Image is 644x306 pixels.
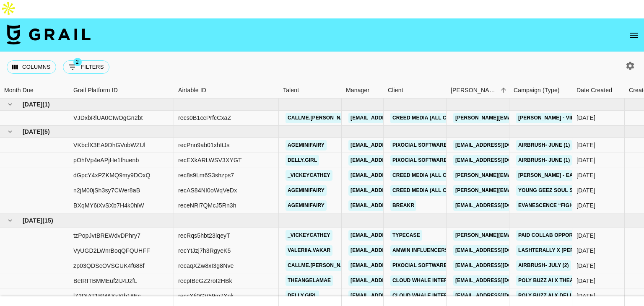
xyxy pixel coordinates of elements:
[348,275,442,286] a: [EMAIL_ADDRESS][DOMAIN_NAME]
[348,230,442,241] a: [EMAIL_ADDRESS][DOMAIN_NAME]
[286,113,356,123] a: callme.[PERSON_NAME]
[453,200,547,211] a: [EMAIL_ADDRESS][DOMAIN_NAME]
[178,277,232,285] div: recpIBeGZ2roI2HBk
[516,170,601,181] a: [PERSON_NAME] - Easy Lover
[69,82,174,99] div: Grail Platform ID
[286,140,327,150] a: ageminifairy
[453,155,547,166] a: [EMAIL_ADDRESS][DOMAIN_NAME]
[514,82,560,99] div: Campaign (Type)
[516,290,591,301] a: Poly buzz ai X Delly.girl
[572,82,625,99] div: Date Created
[23,216,42,225] span: [DATE]
[348,200,442,211] a: [EMAIL_ADDRESS][DOMAIN_NAME]
[73,114,143,122] div: VJDxbRlUA0CIwOgGn2bt
[576,231,595,240] div: 28/07/2025
[516,140,572,150] a: Airbrush- June (1)
[178,246,231,255] div: recYtJzj7h3RgyeK5
[509,82,572,99] div: Campaign (Type)
[390,113,478,123] a: Creed Media (All Campaigns)
[390,185,478,196] a: Creed Media (All Campaigns)
[23,127,42,136] span: [DATE]
[73,231,140,240] div: tzPopJvtBREWdvDPhry7
[451,82,498,99] div: [PERSON_NAME]
[178,186,237,194] div: recAS84NI0oWqVeDx
[453,113,590,123] a: [PERSON_NAME][EMAIL_ADDRESS][DOMAIN_NAME]
[286,170,332,181] a: _vickeycathey
[174,82,279,99] div: Airtable ID
[178,82,206,99] div: Airtable ID
[453,260,547,271] a: [EMAIL_ADDRESS][DOMAIN_NAME]
[390,245,450,256] a: AMWIN INFLUENCERS
[390,260,471,271] a: Pixocial Software Limited
[576,292,595,300] div: 10/07/2025
[42,216,53,225] span: ( 15 )
[576,186,595,194] div: 28/06/2025
[516,113,604,123] a: [PERSON_NAME] - Video Games
[42,127,50,136] span: ( 5 )
[286,290,319,301] a: delly.girl
[178,141,229,149] div: recPnn9ab01xhItJs
[576,156,595,164] div: 19/06/2025
[348,290,442,301] a: [EMAIL_ADDRESS][DOMAIN_NAME]
[390,290,517,301] a: Cloud Whale Interactive Technology LLC
[73,82,118,99] div: Grail Platform ID
[576,171,595,179] div: 25/06/2025
[286,230,332,241] a: _vickeycathey
[73,171,151,179] div: dGpcY4xPZKMQ9my9DOxQ
[4,99,16,110] button: hide children
[178,231,230,240] div: recRqs5hbt23lqeyT
[453,275,547,286] a: [EMAIL_ADDRESS][DOMAIN_NAME]
[63,60,109,74] button: Show filters
[390,155,471,166] a: Pixocial Software Limited
[348,245,442,256] a: [EMAIL_ADDRESS][DOMAIN_NAME]
[348,185,442,196] a: [EMAIL_ADDRESS][DOMAIN_NAME]
[42,100,50,109] span: ( 1 )
[283,82,299,99] div: Talent
[348,155,442,166] a: [EMAIL_ADDRESS][DOMAIN_NAME]
[73,141,145,149] div: VKbcfX3EA9DhGVobWZUl
[286,260,356,271] a: callme.[PERSON_NAME]
[348,260,442,271] a: [EMAIL_ADDRESS][DOMAIN_NAME]
[516,155,572,166] a: Airbrush- June (1)
[516,260,571,271] a: Airbrush- July (2)
[73,201,144,210] div: BXqMY6iXvSXb7H4k0hlW
[73,58,82,66] span: 2
[73,156,139,164] div: pOhfVp4eAPjHe1fhuenb
[447,82,509,99] div: Booker
[516,230,626,241] a: Paid Collab Opportunity | Typecase
[498,84,509,96] button: Sort
[576,277,595,285] div: 10/07/2025
[178,262,234,270] div: recaqXZw8xI3g8Nve
[4,215,16,226] button: hide children
[73,262,145,270] div: zp03QDScOVSGUK4f688f
[178,114,231,122] div: recs0B1ccPrfcCxaZ
[342,82,384,99] div: Manager
[576,262,595,270] div: 05/07/2025
[4,126,16,137] button: hide children
[4,82,34,99] div: Month Due
[178,171,234,179] div: rec8s9Lm6S3shzps7
[626,27,642,44] button: open drawer
[516,275,608,286] a: poly buzz ai X theangelamaee
[453,230,590,241] a: [PERSON_NAME][EMAIL_ADDRESS][DOMAIN_NAME]
[178,292,234,300] div: reccXIi0GV59m7Xpk
[348,113,442,123] a: [EMAIL_ADDRESS][DOMAIN_NAME]
[453,290,547,301] a: [EMAIL_ADDRESS][DOMAIN_NAME]
[348,170,442,181] a: [EMAIL_ADDRESS][DOMAIN_NAME]
[388,82,403,99] div: Client
[7,24,91,44] img: Grail Talent
[286,200,327,211] a: ageminifairy
[576,246,595,255] div: 10/07/2025
[390,170,478,181] a: Creed Media (All Campaigns)
[73,246,150,255] div: VyUGD2LWnrBoqQFQUHFF
[390,140,471,150] a: Pixocial Software Limited
[576,82,612,99] div: Date Created
[576,141,595,149] div: 19/06/2025
[390,275,517,286] a: Cloud Whale Interactive Technology LLC
[279,82,342,99] div: Talent
[516,200,613,211] a: Evanescence “Fight Like A Girl"
[453,170,590,181] a: [PERSON_NAME][EMAIL_ADDRESS][DOMAIN_NAME]
[73,277,137,285] div: BetRITBMMEuf2IJ4JzfL
[178,156,242,164] div: recEXkARLWSV3XYGT
[73,292,141,300] div: lZ2DIAT1BMAXxXtb18Ec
